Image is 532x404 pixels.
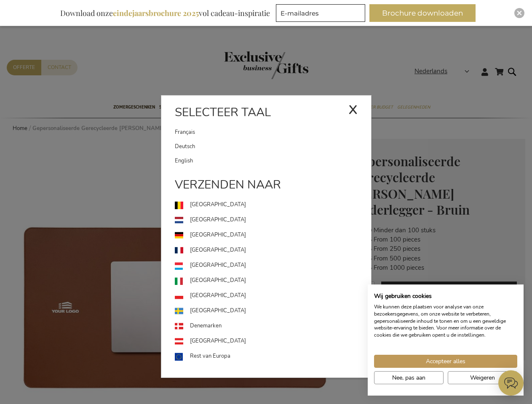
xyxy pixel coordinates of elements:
[374,292,517,300] h2: Wij gebruiken cookies
[517,11,522,16] img: Close
[175,213,371,228] a: [GEOGRAPHIC_DATA]
[426,357,465,366] span: Accepteer alles
[175,303,371,319] a: [GEOGRAPHIC_DATA]
[161,104,371,125] div: Selecteer taal
[175,228,371,243] a: [GEOGRAPHIC_DATA]
[276,4,368,24] form: marketing offers and promotions
[113,8,199,18] b: eindejaarsbrochure 2025
[175,319,371,334] a: Denemarken
[470,373,495,382] span: Weigeren
[175,154,371,168] a: English
[392,373,425,382] span: Nee, pas aan
[374,303,517,339] p: We kunnen deze plaatsen voor analyse van onze bezoekersgegevens, om onze website te verbeteren, g...
[175,139,371,154] a: Deutsch
[175,125,348,139] a: Français
[374,371,444,384] button: Pas cookie voorkeuren aan
[276,4,365,22] input: E-mailadres
[514,8,524,18] div: Close
[175,349,371,364] a: Rest van Europa
[369,4,476,22] button: Brochure downloaden
[175,197,371,213] a: [GEOGRAPHIC_DATA]
[175,334,371,349] a: [GEOGRAPHIC_DATA]
[498,370,524,396] iframe: belco-activator-frame
[175,243,371,258] a: [GEOGRAPHIC_DATA]
[448,371,517,384] button: Alle cookies weigeren
[348,96,358,121] div: x
[161,176,371,197] div: Verzenden naar
[56,4,274,22] div: Download onze vol cadeau-inspiratie
[175,273,371,288] a: [GEOGRAPHIC_DATA]
[175,258,371,273] a: [GEOGRAPHIC_DATA]
[374,355,517,368] button: Accepteer alle cookies
[175,288,371,303] a: [GEOGRAPHIC_DATA]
